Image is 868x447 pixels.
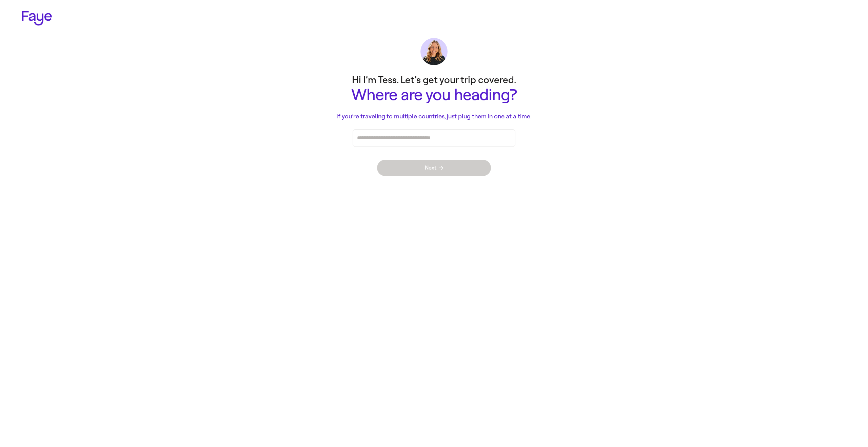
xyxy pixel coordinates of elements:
p: Hi I’m Tess. Let’s get your trip covered. [298,73,570,86]
span: Next [425,165,443,171]
h1: Where are you heading? [298,86,570,104]
button: Next [377,160,491,176]
p: If you’re traveling to multiple countries, just plug them in one at a time. [298,112,570,121]
div: Press enter after you type each destination [357,130,511,147]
